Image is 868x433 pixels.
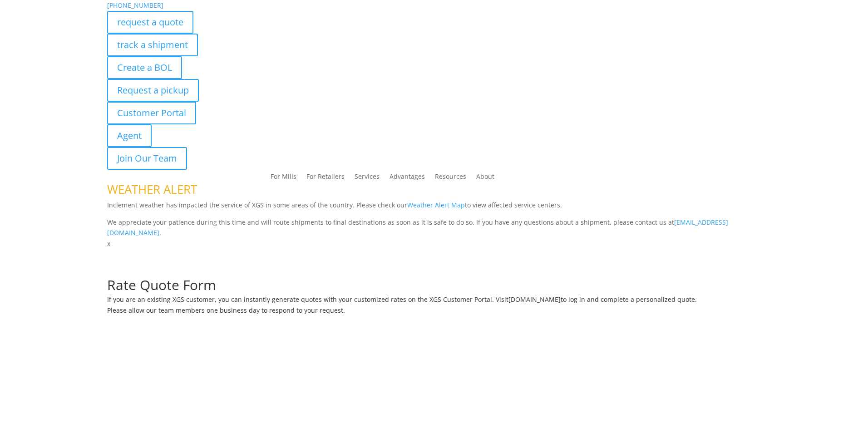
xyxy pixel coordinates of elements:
[407,201,465,209] a: Weather Alert Map
[107,34,198,56] a: track a shipment
[107,307,761,318] h6: Please allow our team members one business day to respond to your request.
[107,56,182,79] a: Create a BOL
[107,238,761,249] p: x
[107,79,199,102] a: Request a pickup
[476,173,494,183] a: About
[107,1,163,10] a: [PHONE_NUMBER]
[107,249,761,267] h1: Request a Quote
[107,200,761,217] p: Inclement weather has impacted the service of XGS in some areas of the country. Please check our ...
[107,147,187,170] a: Join Our Team
[107,295,508,304] span: If you are an existing XGS customer, you can instantly generate quotes with your customized rates...
[107,181,197,197] span: WEATHER ALERT
[508,295,561,304] a: [DOMAIN_NAME]
[561,295,697,304] span: to log in and complete a personalized quote.
[271,173,296,183] a: For Mills
[390,173,425,183] a: Advantages
[107,11,193,34] a: request a quote
[107,267,761,278] p: Complete the form below for a customized quote based on your shipping needs.
[107,278,761,296] h1: Rate Quote Form
[107,124,152,147] a: Agent
[435,173,466,183] a: Resources
[306,173,345,183] a: For Retailers
[107,102,196,124] a: Customer Portal
[107,217,761,239] p: We appreciate your patience during this time and will route shipments to final destinations as so...
[355,173,380,183] a: Services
